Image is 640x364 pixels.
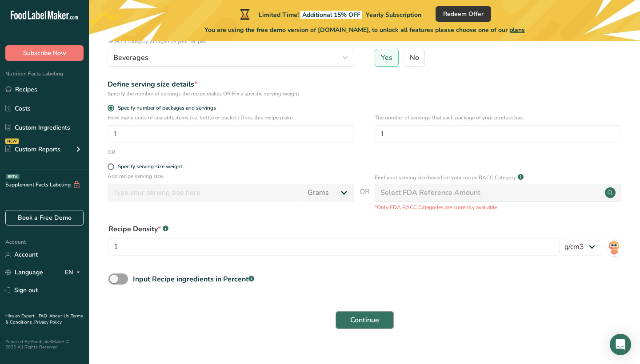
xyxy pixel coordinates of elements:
[5,138,19,144] div: NEW
[300,11,362,19] span: Additional 15% OFF
[108,184,302,202] input: Type your serving size here
[5,313,83,325] a: Terms & Conditions .
[108,37,354,45] p: Select a category to organize your recipes
[65,267,84,278] div: EN
[108,238,559,256] input: Type your density here
[39,313,49,319] a: FAQ .
[108,148,115,156] div: OR
[6,174,20,179] div: BETA
[114,105,216,111] span: Specify number of packages and servings
[108,49,354,67] button: Beverages
[375,203,621,211] p: *Only FDA RACC Categories are currently available
[108,172,354,180] p: Add recipe serving size.
[23,48,66,58] span: Subscribe Now
[366,11,421,19] span: Yearly Subscription
[133,274,254,285] div: Input Recipe ingredients in Percent
[381,53,392,62] span: Yes
[610,334,631,355] div: Open Intercom Messenger
[5,45,84,61] button: Subscribe Now
[443,9,484,19] span: Redeem Offer
[108,224,559,234] div: Recipe Density
[34,319,62,325] a: Privacy Policy
[336,311,394,329] button: Continue
[375,174,516,182] p: Find your serving size based on your recipe RACC Category
[375,114,621,122] p: The number of servings that each package of your product has.
[5,145,60,154] div: Custom Reports
[5,339,84,350] div: Powered By FoodLabelMaker © 2025 All Rights Reserved
[350,315,379,325] span: Continue
[204,25,525,35] span: You are using the free demo version of [DOMAIN_NAME], to unlock all features please choose one of...
[5,313,37,319] a: Hire an Expert .
[118,163,182,170] div: Specify serving size weight
[410,53,419,62] span: No
[608,238,620,258] img: ai-bot.1dcbe71.gif
[113,52,148,63] span: Beverages
[108,114,354,122] p: How many units of sealable items (i.e. bottle or packet) Does this recipe make.
[238,9,421,20] div: Limited Time!
[509,26,525,34] span: plans
[360,186,370,211] span: OR
[436,6,491,22] button: Redeem Offer
[108,79,354,90] div: Define serving size details
[380,187,480,198] div: Select FDA Reference Amount
[5,210,84,226] a: Book a Free Demo
[5,265,43,280] a: Language
[108,90,354,98] div: Specify the number of servings the recipe makes OR Fix a specific serving weight
[49,313,71,319] a: About Us .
